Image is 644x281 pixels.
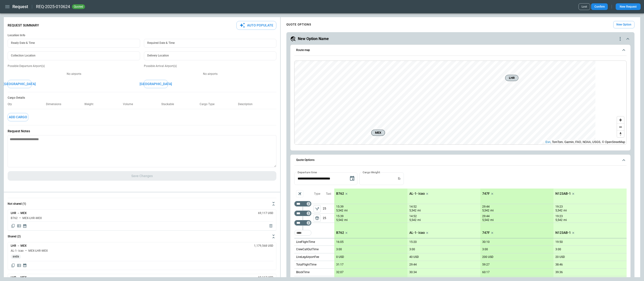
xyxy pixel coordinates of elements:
[417,218,421,222] p: mi
[555,192,571,196] p: N123AB-1
[8,129,276,133] p: Request Notes
[294,220,311,226] div: Too short
[8,209,276,230] div: Not shared (1)
[8,72,140,76] p: No airports
[409,263,417,266] p: 29:44
[314,215,321,222] button: left aligned
[22,217,42,220] h6: MEX-LHR-MEX
[482,209,489,213] p: 5,542
[314,205,321,212] span: Type of sector
[298,170,317,174] label: Departure time
[296,240,315,244] p: LiveFlightTime
[555,209,563,213] p: 5,542
[326,192,331,196] p: Taxi
[555,248,561,251] p: 3:00
[298,36,329,41] h5: New Option Name
[84,102,97,106] p: Weight
[8,23,39,27] p: Request Summary
[23,224,27,228] span: Display quote schedule
[296,255,319,259] p: LiveLegAirportFee
[336,218,343,222] p: 5,542
[409,218,416,222] p: 5,542
[314,215,321,222] span: Type of sector
[144,80,168,88] button: [GEOGRAPHIC_DATA]
[409,255,419,259] p: 40 USD
[296,270,309,274] p: BlockTime
[409,231,425,235] p: AL-1- icao
[8,34,276,37] h6: Location Info
[555,231,571,235] p: N123AB-1
[294,210,311,216] div: Too short
[294,155,626,166] button: Quote Options
[254,244,273,247] h6: 1,179,568 USD
[200,102,218,106] p: Cargo Type
[336,240,344,244] p: 16:05
[555,255,565,259] p: 20 USD
[616,3,640,10] button: New Request
[8,235,21,238] h6: Shared (2)
[144,64,276,68] p: Possible Arrival Airport(s)
[490,209,494,213] p: mi
[314,205,321,212] button: left aligned
[336,192,344,196] p: B762
[336,271,344,274] p: 32:07
[161,102,178,106] p: Stackable
[286,24,311,26] h4: QUOTE OPTIONS
[482,248,488,251] p: 3:00
[336,209,343,213] p: 5,542
[409,240,417,244] p: 15:20
[546,140,551,144] a: Esri
[296,263,316,267] p: TotalFlightTime
[36,4,70,10] h2: REQ-2025-010624
[11,217,18,220] h6: B762
[344,218,348,222] p: mi
[555,263,563,266] p: 38:46
[296,158,314,162] h6: Quote Options
[46,102,65,106] p: Dimensions
[347,174,357,183] button: Choose date, selected date is Jun 25, 2025
[482,215,490,218] p: 29:44
[482,255,493,259] p: 200 USD
[294,45,626,56] button: Route map
[8,198,276,209] button: Not shared (1)
[398,177,401,181] p: lb
[314,192,320,196] p: Type
[8,202,26,205] h6: Not shared (1)
[315,216,319,220] span: package_2
[617,130,624,137] button: Reset bearing to north
[8,96,276,100] h6: Cargo Details
[555,218,563,222] p: 5,542
[409,248,415,251] p: 3:00
[73,5,84,8] span: quoted
[323,204,334,213] p: 25
[490,218,494,222] p: mi
[123,102,137,106] p: Volume
[555,215,563,218] p: 19:23
[11,263,15,268] span: Copy quote content
[546,140,625,144] div: , TomTom, Garmin, FAO, NOAA, USGS, © OpenStreetMap
[236,21,276,30] button: Auto Populate
[11,224,15,228] span: Copy quote content
[8,231,276,242] button: Shared (2)
[258,212,273,215] h6: 69,117 USD
[409,215,417,218] p: 14:52
[323,214,334,223] p: 25
[344,209,348,213] p: mi
[336,248,342,251] p: 3:00
[336,231,344,235] p: B762
[12,4,28,10] h1: Request
[507,76,516,80] span: LHR
[17,263,21,268] span: Display detailed quote content
[409,271,417,274] p: 30:34
[294,201,311,207] div: Too short
[294,230,311,236] div: Too short
[563,218,567,222] p: mi
[409,205,417,209] p: 14:52
[373,130,383,135] span: MEX
[563,209,567,213] p: mi
[482,205,490,209] p: 29:44
[11,255,21,258] span: asda
[336,205,344,209] p: 15:39
[11,276,27,279] h6: LHR → MEX
[409,192,425,196] p: AL-1- icao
